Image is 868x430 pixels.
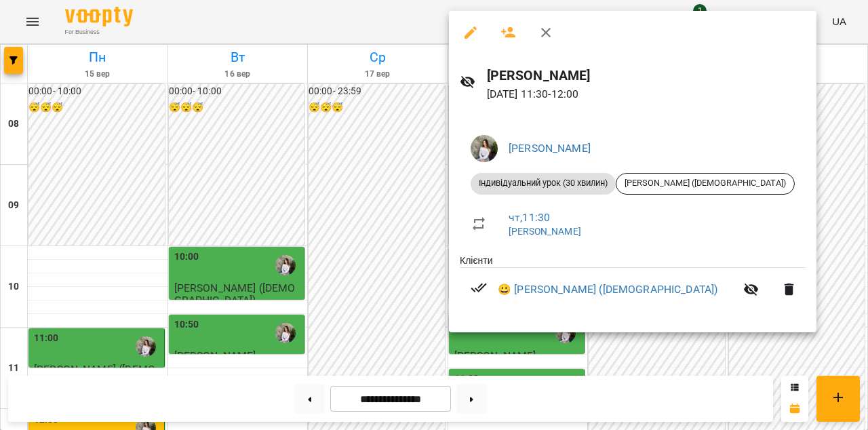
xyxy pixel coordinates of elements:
a: [PERSON_NAME] [509,142,591,155]
div: [PERSON_NAME] ([DEMOGRAPHIC_DATA]) [616,173,795,195]
a: [PERSON_NAME] [509,226,581,237]
span: Індивідуальний урок (30 хвилин) [471,177,616,189]
a: чт , 11:30 [509,211,550,224]
svg: Візит сплачено [471,279,487,296]
img: 4785574119de2133ce34c4aa96a95cba.jpeg [471,135,498,162]
p: [DATE] 11:30 - 12:00 [487,86,806,102]
span: [PERSON_NAME] ([DEMOGRAPHIC_DATA]) [616,177,794,189]
ul: Клієнти [460,254,806,317]
h6: [PERSON_NAME] [487,65,806,86]
a: 😀 [PERSON_NAME] ([DEMOGRAPHIC_DATA]) [498,281,717,298]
